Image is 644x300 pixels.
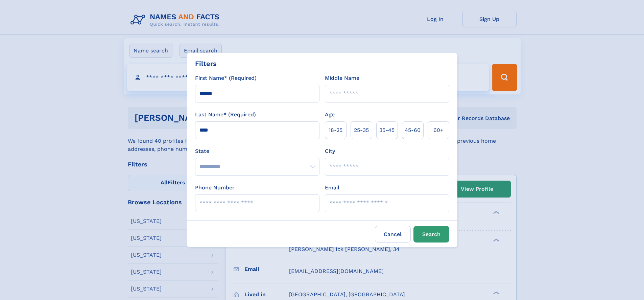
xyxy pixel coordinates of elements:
[379,126,395,134] span: 35‑45
[195,74,257,82] label: First Name* (Required)
[413,226,449,243] button: Search
[195,59,217,69] div: Filters
[405,126,421,134] span: 45‑60
[325,147,335,155] label: City
[325,111,335,119] label: Age
[375,226,411,243] label: Cancel
[354,126,369,134] span: 25‑35
[195,184,235,192] label: Phone Number
[195,111,256,119] label: Last Name* (Required)
[433,126,444,134] span: 60+
[329,126,342,134] span: 18‑25
[195,147,319,155] label: State
[325,74,359,82] label: Middle Name
[325,184,339,192] label: Email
